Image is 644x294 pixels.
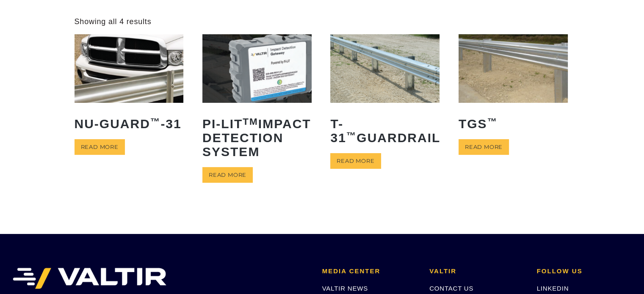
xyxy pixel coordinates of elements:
a: VALTIR NEWS [322,285,368,292]
p: Showing all 4 results [75,17,152,27]
h2: VALTIR [429,268,524,275]
h2: T-31 Guardrail [330,110,439,151]
a: NU-GUARD™-31 [75,34,184,137]
h2: PI-LIT Impact Detection System [202,110,312,165]
a: Read more about “TGS™” [459,139,509,155]
h2: TGS [459,110,568,137]
a: T-31™Guardrail [330,34,439,151]
a: CONTACT US [429,285,473,292]
a: TGS™ [459,34,568,137]
sup: ™ [150,116,161,127]
a: LINKEDIN [537,285,569,292]
a: Read more about “NU-GUARD™-31” [75,139,125,155]
h2: NU-GUARD -31 [75,110,184,137]
sup: ™ [487,116,498,127]
sup: ™ [346,130,357,141]
img: VALTIR [13,268,166,289]
a: Read more about “T-31™ Guardrail” [330,153,381,169]
h2: FOLLOW US [537,268,631,275]
sup: TM [243,116,258,127]
a: PI-LITTMImpact Detection System [202,34,312,165]
h2: MEDIA CENTER [322,268,417,275]
a: Read more about “PI-LITTM Impact Detection System” [202,167,253,183]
